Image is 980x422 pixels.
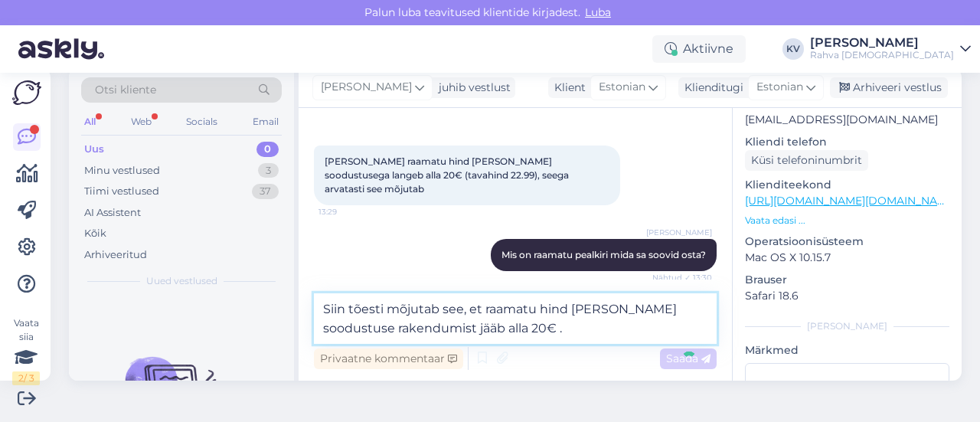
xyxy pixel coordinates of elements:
span: [PERSON_NAME] raamatu hind [PERSON_NAME] soodustusega langeb alla 20€ (tavahind 22.99), seega arv... [325,155,571,195]
span: [PERSON_NAME] [321,79,412,96]
div: 37 [252,184,279,199]
div: Arhiveeritud [84,247,147,263]
div: KV [782,38,804,60]
span: Luba [580,5,616,19]
div: Aktiivne [652,35,746,63]
a: [PERSON_NAME]Rahva [DEMOGRAPHIC_DATA] [810,37,971,61]
div: Arhiveeri vestlus [830,77,948,98]
span: Otsi kliente [95,82,156,98]
span: [PERSON_NAME] [646,227,712,238]
div: Klienditugi [678,80,743,96]
div: juhib vestlust [433,80,511,96]
span: Uued vestlused [146,274,217,288]
p: Mac OS X 10.15.7 [745,250,949,266]
div: Minu vestlused [84,163,160,178]
p: Brauser [745,272,949,288]
div: 2 / 3 [12,371,40,385]
div: Klient [548,80,586,96]
div: Uus [84,142,104,157]
p: Klienditeekond [745,177,949,193]
span: Nähtud ✓ 13:30 [652,272,712,283]
div: 3 [258,163,279,178]
div: Küsi telefoninumbrit [745,150,868,171]
div: Kõik [84,226,106,241]
div: Tiimi vestlused [84,184,159,199]
p: [EMAIL_ADDRESS][DOMAIN_NAME] [745,112,949,128]
div: All [81,112,99,132]
div: Vaata siia [12,316,40,385]
div: AI Assistent [84,205,141,221]
span: Estonian [599,79,645,96]
p: Märkmed [745,342,949,358]
div: [PERSON_NAME] [745,319,949,333]
span: Estonian [756,79,803,96]
div: Rahva [DEMOGRAPHIC_DATA] [810,49,954,61]
a: [URL][DOMAIN_NAME][DOMAIN_NAME] [745,194,957,208]
p: Kliendi telefon [745,134,949,150]
div: Socials [183,112,220,132]
div: 0 [256,142,279,157]
div: Email [250,112,282,132]
div: [PERSON_NAME] [810,37,954,49]
p: Operatsioonisüsteem [745,234,949,250]
span: 13:29 [318,206,376,218]
span: Mis on raamatu pealkiri mida sa soovid osta? [501,249,706,260]
div: Web [128,112,155,132]
p: Vaata edasi ... [745,214,949,227]
p: Safari 18.6 [745,288,949,304]
img: Askly Logo [12,80,41,105]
